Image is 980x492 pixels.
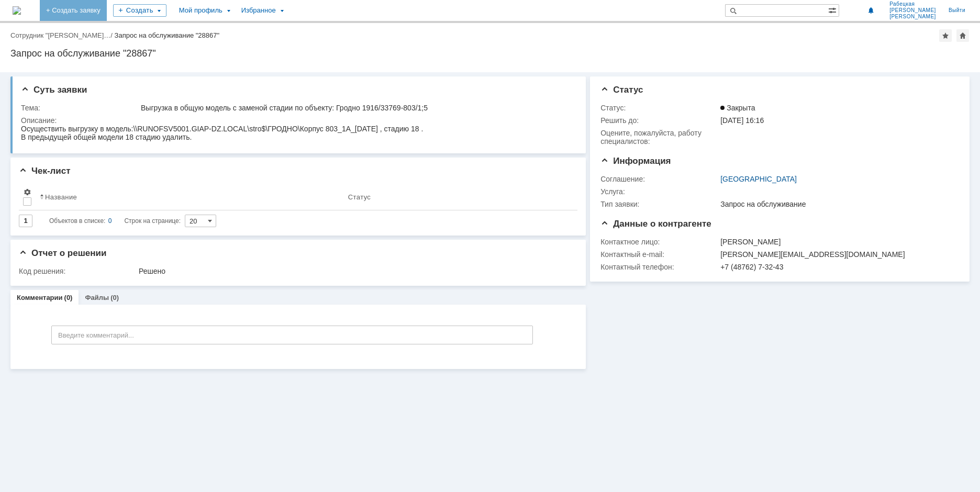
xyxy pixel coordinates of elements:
div: / [10,31,115,39]
div: Статус [348,193,371,201]
span: Информация [600,156,671,166]
i: Строк на странице: [49,215,181,227]
span: Расширенный поиск [828,5,839,15]
div: Решено [139,267,570,275]
a: Перейти на домашнюю страницу [13,6,21,15]
div: Контактное лицо: [600,238,718,246]
div: 0 [108,215,112,227]
div: (0) [110,294,119,301]
span: Рабецкая [889,1,936,7]
div: [PERSON_NAME] [720,238,953,246]
a: Файлы [85,294,109,301]
a: [GEOGRAPHIC_DATA] [720,175,797,183]
div: Код решения: [19,267,137,275]
img: logo [13,6,21,15]
div: Тип заявки: [600,200,718,208]
div: Oцените, пожалуйста, работу специалистов: [600,129,718,146]
a: Комментарии [17,294,63,301]
a: Сотрудник "[PERSON_NAME]… [10,31,110,39]
div: Контактный телефон: [600,263,718,271]
div: Тема: [21,104,139,112]
div: Соглашение: [600,175,718,183]
div: Сделать домашней страницей [956,29,969,42]
div: Запрос на обслуживание "28867" [115,31,220,39]
span: Суть заявки [21,85,87,95]
th: Статус [344,184,569,210]
div: (0) [64,294,73,301]
span: Настройки [23,188,31,196]
div: Статус: [600,104,718,112]
div: [PERSON_NAME][EMAIL_ADDRESS][DOMAIN_NAME] [720,250,953,259]
div: Запрос на обслуживание "28867" [10,48,970,59]
span: [PERSON_NAME] [889,7,936,14]
th: Название [36,184,344,210]
div: Описание: [21,116,572,125]
span: [DATE] 16:16 [720,116,764,125]
span: Чек-лист [19,166,71,176]
span: Отчет о решении [19,248,106,258]
span: [PERSON_NAME] [889,14,936,20]
div: Контактный e-mail: [600,250,718,259]
div: Название [45,193,77,201]
div: +7 (48762) 7-32-43 [720,263,953,271]
span: Статус [600,85,643,95]
div: Услуга: [600,187,718,196]
span: Объектов в списке: [49,217,105,225]
div: Выгрузка в общую модель с заменой стадии по объекту: Гродно 1916/33769-803/1;5 [141,104,570,112]
div: Запрос на обслуживание [720,200,953,208]
div: Создать [113,4,166,17]
span: Данные о контрагенте [600,219,711,229]
div: Добавить в избранное [939,29,952,42]
span: Закрыта [720,104,755,112]
div: Решить до: [600,116,718,125]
